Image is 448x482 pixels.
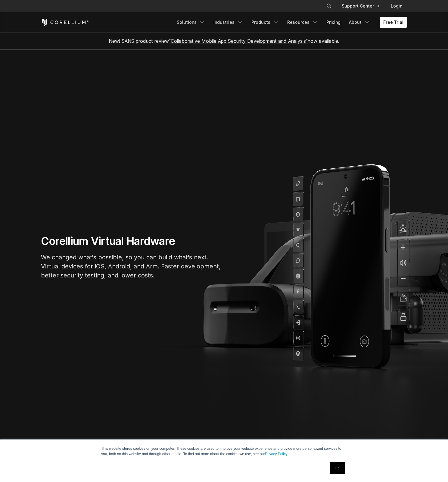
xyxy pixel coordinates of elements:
[210,17,247,28] a: Industries
[41,234,222,248] h1: Corellium Virtual Hardware
[345,17,374,28] a: About
[101,446,347,457] p: This website stores cookies on your computer. These cookies are used to improve your website expe...
[323,17,344,28] a: Pricing
[109,38,339,44] span: New! SANS product review now available.
[324,1,334,11] button: Search
[169,38,308,44] a: "Collaborative Mobile App Security Development and Analysis"
[284,17,322,28] a: Resources
[173,17,209,28] a: Solutions
[173,17,407,28] div: Navigation Menu
[319,1,407,11] div: Navigation Menu
[41,253,222,280] p: We changed what's possible, so you can build what's next. Virtual devices for iOS, Android, and A...
[337,1,384,11] a: Support Center
[41,19,89,26] a: Corellium Home
[248,17,282,28] a: Products
[330,462,345,474] a: OK
[386,1,407,11] a: Login
[380,17,407,28] a: Free Trial
[265,452,288,456] a: Privacy Policy.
